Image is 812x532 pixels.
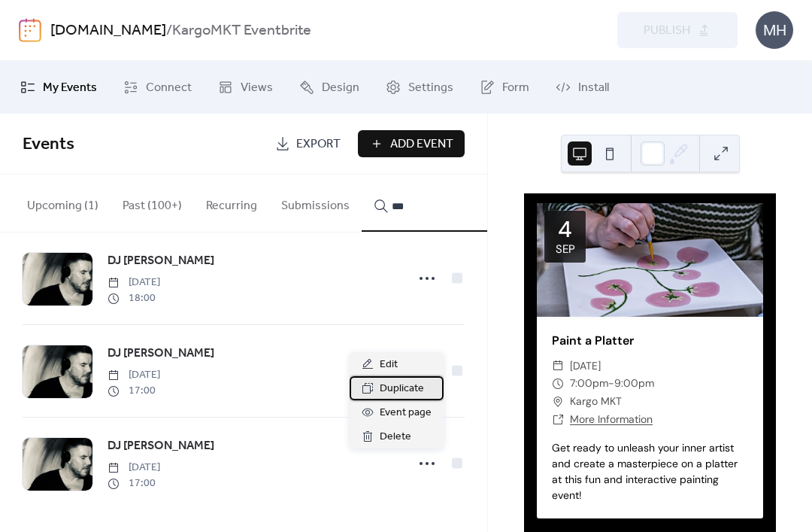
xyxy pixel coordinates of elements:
div: ​ [552,411,564,429]
span: [DATE] [108,367,160,383]
a: Export [264,130,352,157]
span: DJ [PERSON_NAME] [108,252,214,270]
button: Submissions [269,175,362,230]
b: KargoMKT Eventbrite [172,17,311,45]
span: Views [241,79,273,97]
span: Add Event [390,135,453,154]
span: Delete [380,428,411,446]
span: Form [502,79,529,97]
a: DJ [PERSON_NAME] [108,251,214,271]
div: ​ [552,375,564,393]
span: Export [296,135,341,154]
span: - [608,375,614,393]
img: logo [19,18,41,42]
div: Sep [556,244,575,255]
span: 17:00 [108,476,160,491]
span: 17:00 [108,383,160,399]
a: My Events [9,67,108,108]
b: / [166,17,172,45]
div: ​ [552,357,564,375]
span: [DATE] [108,275,160,290]
span: 9:00pm [614,375,654,393]
span: Install [578,79,609,97]
span: Edit [380,356,398,374]
a: Connect [112,67,203,108]
button: Upcoming (1) [15,175,111,230]
span: Event page [380,404,432,422]
button: Recurring [194,175,269,230]
a: Views [207,67,284,108]
a: Form [468,67,541,108]
span: Design [322,79,359,97]
span: Duplicate [380,380,424,398]
div: Get ready to unleash your inner artist and create a masterpiece on a platter at this fun and inte... [537,440,763,503]
button: Add Event [358,130,465,157]
span: DJ [PERSON_NAME] [108,345,214,363]
span: Settings [408,79,453,97]
a: [DOMAIN_NAME] [50,17,166,45]
button: Past (100+) [111,175,194,230]
span: DJ [PERSON_NAME] [108,437,214,455]
a: DJ [PERSON_NAME] [108,436,214,456]
span: [DATE] [570,357,601,375]
span: My Events [43,79,97,97]
a: Paint a Platter [552,333,634,348]
div: MH [756,11,793,49]
a: More Information [570,412,653,426]
a: DJ [PERSON_NAME] [108,344,214,363]
a: Settings [374,67,465,108]
div: 4 [558,218,572,241]
span: 7:00pm [570,375,608,393]
span: 18:00 [108,290,160,306]
span: Events [23,128,74,161]
span: Connect [146,79,192,97]
span: [DATE] [108,460,160,476]
a: Design [288,67,371,108]
div: ​ [552,393,564,411]
a: Install [544,67,620,108]
span: Kargo MKT [570,393,622,411]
